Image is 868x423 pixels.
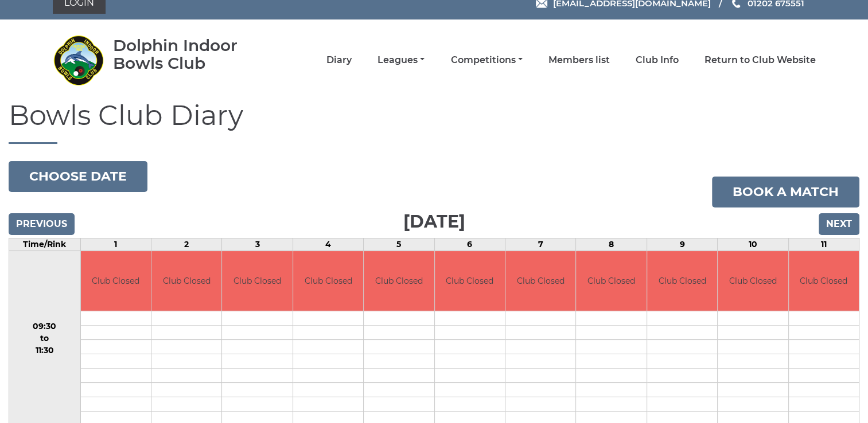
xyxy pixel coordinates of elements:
input: Next [819,213,859,235]
td: Club Closed [364,251,434,311]
td: Club Closed [222,251,292,311]
td: 1 [80,238,151,250]
td: Club Closed [505,251,575,311]
td: 9 [647,238,717,250]
a: Book a match [712,177,859,207]
a: Leagues [377,54,425,66]
td: 8 [576,238,647,250]
a: Return to Club Website [704,54,816,66]
td: Club Closed [435,251,505,311]
a: Members list [548,54,610,66]
td: 5 [364,238,434,250]
a: Club Info [636,54,679,66]
td: 3 [222,238,293,250]
h1: Bowls Club Diary [9,100,859,144]
td: Club Closed [81,251,151,311]
input: Previous [9,213,75,235]
td: Club Closed [718,251,788,311]
td: Club Closed [647,251,717,311]
a: Competitions [450,54,522,66]
img: Dolphin Indoor Bowls Club [53,34,104,86]
td: Club Closed [151,251,221,311]
button: Choose date [9,161,147,192]
td: 10 [718,238,788,250]
td: 7 [505,238,575,250]
td: Club Closed [293,251,363,311]
td: 2 [151,238,221,250]
a: Diary [326,54,352,66]
td: 11 [788,238,859,250]
td: 4 [293,238,363,250]
td: Time/Rink [9,238,81,250]
div: Dolphin Indoor Bowls Club [113,37,271,72]
td: 6 [434,238,505,250]
td: Club Closed [789,251,859,311]
td: Club Closed [576,251,646,311]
